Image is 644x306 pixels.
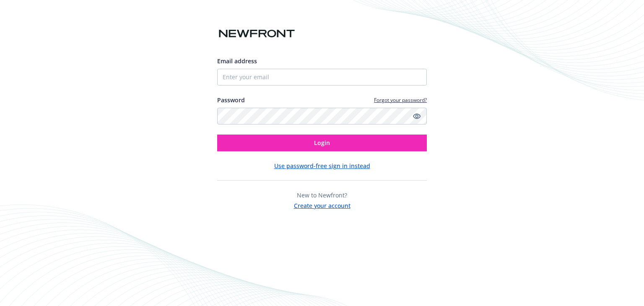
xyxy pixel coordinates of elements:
span: New to Newfront? [297,191,347,199]
button: Use password-free sign in instead [274,161,370,170]
button: Create your account [294,200,351,210]
a: Forgot your password? [374,96,427,104]
span: Email address [217,57,257,65]
label: Password [217,96,245,104]
button: Login [217,135,427,151]
img: Newfront logo [217,26,296,41]
input: Enter your password [217,108,427,124]
a: Show password [412,111,422,121]
span: Login [314,139,330,147]
input: Enter your email [217,69,427,86]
